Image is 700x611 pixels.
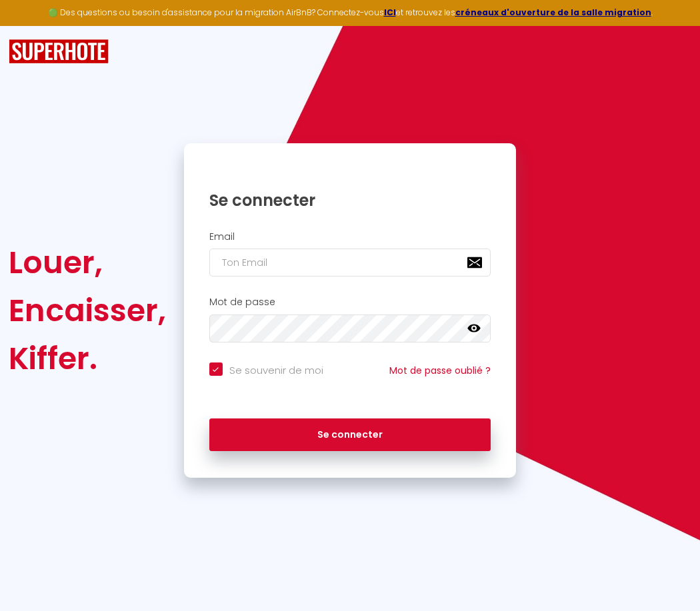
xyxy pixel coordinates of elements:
h1: Se connecter [209,190,491,211]
button: Se connecter [209,418,491,452]
a: créneaux d'ouverture de la salle migration [455,7,651,18]
div: Encaisser, [9,287,166,334]
h2: Mot de passe [209,297,491,308]
img: SuperHote logo [9,39,109,64]
div: Kiffer. [9,334,166,382]
input: Ton Email [209,249,491,277]
div: Louer, [9,239,166,287]
a: Mot de passe oublié ? [389,364,491,377]
h2: Email [209,231,491,243]
a: ICI [384,7,396,18]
